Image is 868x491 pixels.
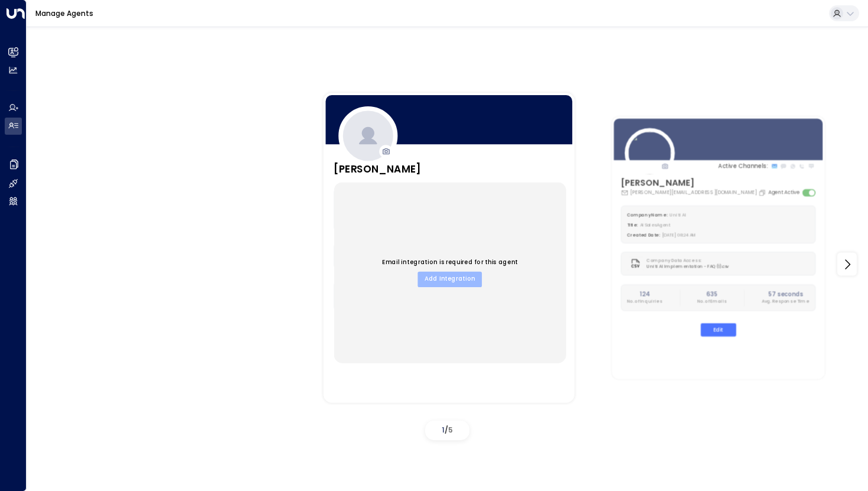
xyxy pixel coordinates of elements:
span: 5 [448,425,453,435]
label: Company Name: [627,212,668,218]
span: Uniti AI [670,212,687,218]
h3: [PERSON_NAME] [334,161,420,177]
span: [DATE] 08:24 AM [663,232,697,238]
p: Active Channels: [719,162,768,170]
a: Manage Agents [35,8,93,18]
span: 1 [442,425,445,435]
p: Email integration is required for this agent [382,258,518,267]
p: Avg. Response Time [762,298,810,305]
h2: 124 [627,290,663,298]
h2: 57 seconds [762,290,810,298]
p: No. of Emails [697,298,727,305]
label: Company Data Access: [647,258,726,264]
p: No. of Inquiries [627,298,663,305]
button: Edit [701,323,736,336]
span: Uniti AI Implementation - FAQ (1).csv [647,264,729,271]
div: [PERSON_NAME][EMAIL_ADDRESS][DOMAIN_NAME] [621,189,768,197]
label: Agent Active [769,189,800,197]
div: / [425,421,469,440]
button: Copy [759,189,768,197]
button: Add Integration [417,271,482,287]
h3: [PERSON_NAME] [621,176,768,189]
h2: 635 [697,290,727,298]
img: 123_headshot.jpg [625,128,675,178]
label: Created Date: [627,232,660,238]
span: AI Sales Agent [640,222,671,228]
label: Title: [627,222,638,228]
